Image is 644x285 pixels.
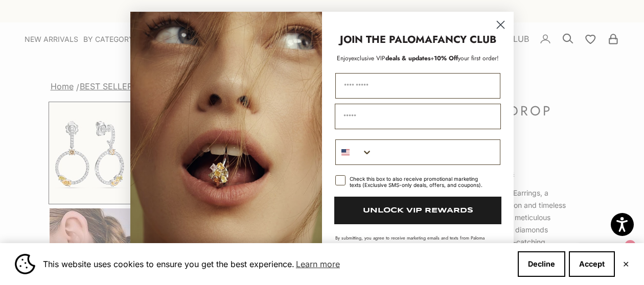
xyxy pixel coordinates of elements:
[130,12,322,273] img: Loading...
[335,104,501,129] input: Email
[432,32,496,47] strong: FANCY CLUB
[492,16,510,34] button: Close dialog
[294,256,341,272] a: Learn more
[335,73,500,99] input: First Name
[569,251,615,277] button: Accept
[430,54,499,63] span: + your first order!
[336,140,373,164] button: Search Countries
[15,254,35,274] img: Cookie banner
[351,54,430,63] span: deals & updates
[337,54,351,63] span: Enjoy
[518,251,565,277] button: Decline
[43,256,510,272] span: This website uses cookies to ensure you get the best experience.
[340,32,432,47] strong: JOIN THE PALOMA
[341,148,350,156] img: United States
[334,197,501,224] button: UNLOCK VIP REWARDS
[351,54,385,63] span: exclusive VIP
[350,176,488,188] div: Check this box to also receive promotional marketing texts (Exclusive SMS-only deals, offers, and...
[434,54,458,63] span: 10% Off
[623,261,629,267] button: Close
[335,234,500,258] p: By submitting, you agree to receive marketing emails and texts from Paloma Diamonds. Msg rates ma...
